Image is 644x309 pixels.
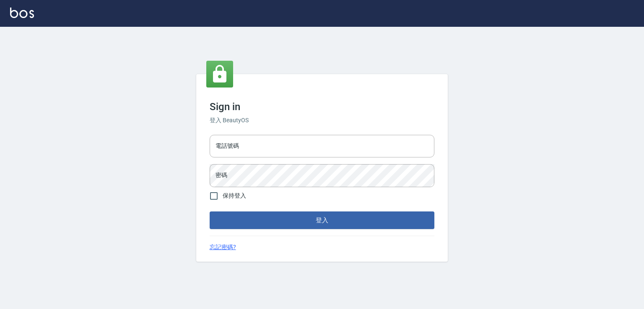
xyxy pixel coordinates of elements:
[210,211,434,229] button: 登入
[210,243,236,252] a: 忘記密碼?
[223,191,246,200] span: 保持登入
[10,8,34,18] img: Logo
[210,116,434,125] h6: 登入 BeautyOS
[210,101,434,113] h3: Sign in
